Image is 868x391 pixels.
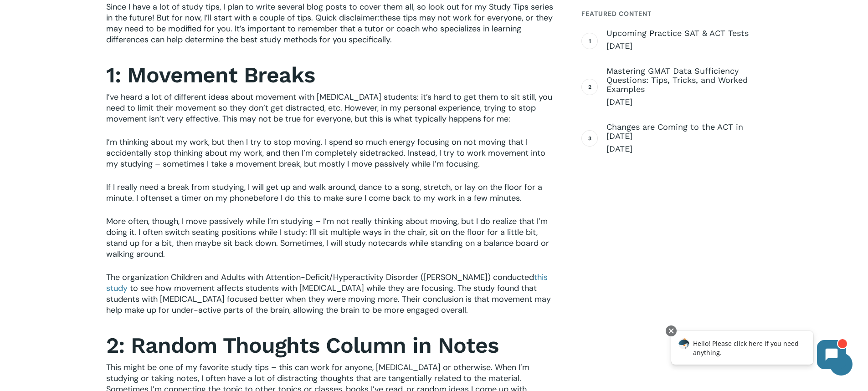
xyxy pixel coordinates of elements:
[606,143,762,154] span: [DATE]
[606,41,762,51] span: [DATE]
[106,182,542,203] span: If I really need a break from studying, I will get up and walk around, dance to a song, stretch, ...
[106,137,545,169] span: I’m thinking about my work, but then I try to stop moving. I spend so much energy focusing on not...
[106,272,548,294] a: this study
[606,122,762,154] a: Changes are Coming to the ACT in [DATE] [DATE]
[106,62,315,88] strong: 1: Movement Breaks
[606,122,762,141] span: Changes are Coming to the ACT in [DATE]
[606,29,762,51] a: Upcoming Practice SAT & ACT Tests [DATE]
[106,91,552,124] span: I’ve heard a lot of different ideas about movement with [MEDICAL_DATA] students: it’s hard to get...
[606,66,762,107] a: Mastering GMAT Data Sufficiency Questions: Tips, Tricks, and Worked Examples [DATE]
[253,193,522,203] span: before I do this to make sure I come back to my work in a few minutes.
[606,96,762,107] span: [DATE]
[581,5,762,22] h4: Featured Content
[106,216,549,259] span: More often, though, I move passively while I’m studying – I’m not really thinking about moving, b...
[106,12,553,45] span: these tips may not work for everyone, or they may need to be modified for you. It’s important to ...
[106,283,551,315] span: to see how movement affects students with [MEDICAL_DATA] while they are focusing. The study found...
[106,332,498,358] strong: 2: Random Thoughts Column in Notes
[606,66,762,94] span: Mastering GMAT Data Sufficiency Questions: Tips, Tricks, and Worked Examples
[106,1,553,23] span: Since I have a lot of study tips, I plan to write several blog posts to cover them all, so look o...
[160,193,253,203] span: set a timer on my phone
[662,324,855,378] iframe: Chatbot
[106,272,548,294] span: The organization Children and Adults with Attention-Deficit/Hyperactivity Disorder ([PERSON_NAME]...
[606,29,762,38] span: Upcoming Practice SAT & ACT Tests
